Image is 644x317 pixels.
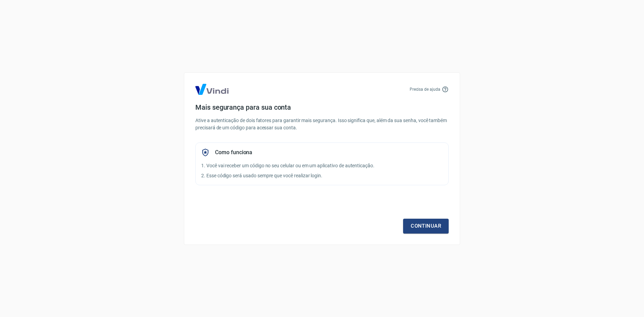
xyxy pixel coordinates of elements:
p: 2. Esse código será usado sempre que você realizar login. [201,172,443,179]
p: Ative a autenticação de dois fatores para garantir mais segurança. Isso significa que, além da su... [195,117,449,131]
h5: Como funciona [215,149,252,156]
img: Logo Vind [195,84,228,95]
h4: Mais segurança para sua conta [195,103,449,111]
p: 1. Você vai receber um código no seu celular ou em um aplicativo de autenticação. [201,162,443,169]
p: Precisa de ajuda [410,86,440,92]
a: Continuar [403,219,449,233]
